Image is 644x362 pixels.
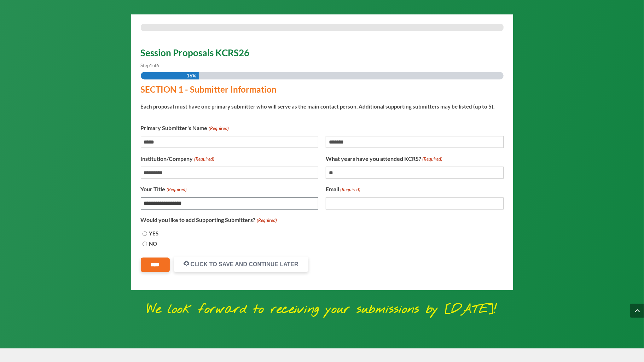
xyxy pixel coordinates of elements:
[150,63,153,68] span: 1
[141,48,504,61] h2: Session Proposals KCRS26
[141,185,187,195] label: Your Title
[187,72,196,80] span: 16%
[340,185,360,195] span: (Required)
[174,257,308,272] button: Click to Save and Continue Later
[141,97,498,111] div: Each proposal must have one primary submitter who will serve as the main contact person. Addition...
[141,85,498,97] h3: SECTION 1 - Submitter Information
[326,185,360,195] label: Email
[193,154,214,164] span: (Required)
[141,215,277,226] legend: Would you like to add Supporting Submitters?
[256,216,277,226] span: (Required)
[141,123,229,133] legend: Primary Submitter's Name
[149,229,159,239] label: YES
[64,300,580,320] p: We look forward to receiving your submissions by [DATE]!
[326,154,442,164] label: What years have you attended KCRS?
[166,185,187,195] span: (Required)
[149,239,157,249] label: NO
[141,61,504,70] p: Step of
[141,154,214,164] label: Institution/Company
[157,63,159,68] span: 6
[208,124,229,133] span: (Required)
[422,154,442,164] span: (Required)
